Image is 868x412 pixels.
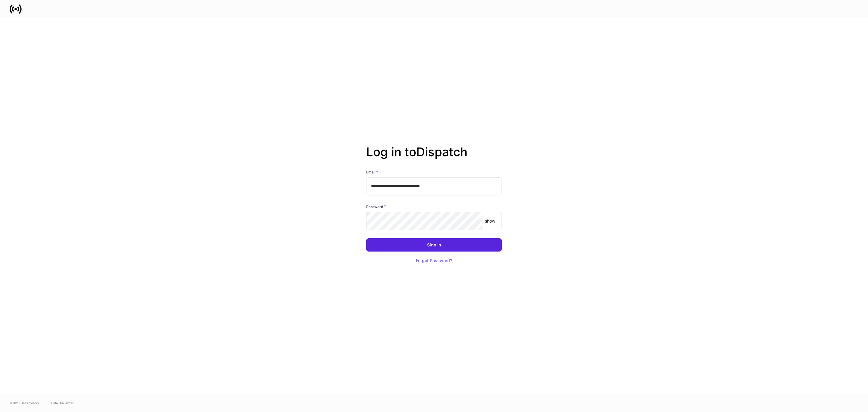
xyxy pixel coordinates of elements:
h2: Log in to Dispatch [366,145,502,169]
div: Forgot Password? [416,258,452,263]
p: show [485,218,495,224]
button: Sign In [366,238,502,252]
div: Sign In [427,243,441,247]
h6: Email [366,169,378,175]
h6: Password [366,204,386,210]
span: © 2025 OneAdvisory [10,401,39,405]
a: Data Disclaimer [51,401,74,405]
button: Forgot Password? [408,254,460,267]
